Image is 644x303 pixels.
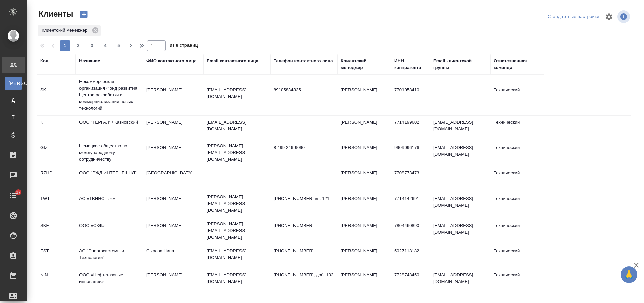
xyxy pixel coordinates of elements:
[337,116,391,139] td: [PERSON_NAME]
[37,268,76,292] td: NIN
[5,110,22,124] a: Т
[337,166,391,190] td: [PERSON_NAME]
[170,41,198,51] span: из 8 страниц
[274,195,334,202] p: [PHONE_NUMBER] вн. 121
[430,219,490,242] td: [EMAIL_ADDRESS][DOMAIN_NAME]
[143,192,203,215] td: [PERSON_NAME]
[143,219,203,242] td: [PERSON_NAME]
[490,192,544,215] td: Технический
[617,10,631,23] span: Посмотреть информацию
[494,58,541,71] div: Ответственная команда
[38,25,101,36] div: Клиентский менеджер
[2,187,25,204] a: 17
[76,166,143,190] td: ООО "РЖД ИНТЕРНЕШНЛ"
[207,143,267,163] p: [PERSON_NAME][EMAIL_ADDRESS][DOMAIN_NAME]
[207,272,267,285] p: [EMAIL_ADDRESS][DOMAIN_NAME]
[37,83,76,107] td: SK
[143,268,203,292] td: [PERSON_NAME]
[12,189,25,196] span: 17
[37,166,76,190] td: RZHD
[73,42,84,49] span: 2
[601,9,617,25] span: Настроить таблицу
[37,192,76,215] td: TWT
[143,116,203,139] td: [PERSON_NAME]
[391,141,430,164] td: 9909096176
[207,87,267,100] p: [EMAIL_ADDRESS][DOMAIN_NAME]
[391,83,430,107] td: 7701058410
[42,27,90,34] p: Клиентский менеджер
[490,219,544,242] td: Технический
[274,222,334,229] p: [PHONE_NUMBER]
[5,93,22,107] a: Д
[40,58,48,64] div: Код
[337,192,391,215] td: [PERSON_NAME]
[274,272,334,278] p: [PHONE_NUMBER], доб. 102
[207,248,267,261] p: [EMAIL_ADDRESS][DOMAIN_NAME]
[490,116,544,139] td: Технический
[8,113,18,120] span: Т
[391,268,430,292] td: 7728748450
[430,116,490,139] td: [EMAIL_ADDRESS][DOMAIN_NAME]
[274,248,334,254] p: [PHONE_NUMBER]
[87,40,97,51] button: 3
[76,75,143,115] td: Некоммерческая организация Фонд развития Центра разработки и коммерциализации новых технологий
[76,244,143,268] td: АО "Энергосистемы и Технологии"
[37,141,76,164] td: GIZ
[391,116,430,139] td: 7714199602
[391,192,430,215] td: 7714142691
[37,9,73,19] span: Клиенты
[433,58,487,71] div: Email клиентской группы
[430,192,490,215] td: [EMAIL_ADDRESS][DOMAIN_NAME]
[337,268,391,292] td: [PERSON_NAME]
[37,219,76,242] td: SKF
[76,9,92,20] button: Создать
[100,42,111,49] span: 4
[337,141,391,164] td: [PERSON_NAME]
[143,83,203,107] td: [PERSON_NAME]
[341,58,388,71] div: Клиентский менеджер
[113,40,124,51] button: 5
[143,141,203,164] td: [PERSON_NAME]
[76,219,143,242] td: ООО «СКФ»
[490,83,544,107] td: Технический
[337,83,391,107] td: [PERSON_NAME]
[490,141,544,164] td: Технический
[621,266,637,283] button: 🙏
[76,139,143,166] td: Немецкое общество по международному сотрудничеству
[100,40,111,51] button: 4
[430,268,490,292] td: [EMAIL_ADDRESS][DOMAIN_NAME]
[37,116,76,139] td: K
[73,40,84,51] button: 2
[79,58,100,64] div: Название
[76,116,143,139] td: ООО "ТЕРГАЛ" / Казновский
[391,219,430,242] td: 7804460890
[87,42,97,49] span: 3
[207,58,258,64] div: Email контактного лица
[337,219,391,242] td: [PERSON_NAME]
[490,166,544,190] td: Технический
[394,58,427,71] div: ИНН контрагента
[37,244,76,268] td: EST
[490,244,544,268] td: Технический
[76,192,143,215] td: АО «ТВИНС Тэк»
[546,12,601,22] div: split button
[146,58,197,64] div: ФИО контактного лица
[274,58,333,64] div: Телефон контактного лица
[337,244,391,268] td: [PERSON_NAME]
[207,119,267,132] p: [EMAIL_ADDRESS][DOMAIN_NAME]
[391,166,430,190] td: 7708773473
[8,97,18,103] span: Д
[207,221,267,241] p: [PERSON_NAME][EMAIL_ADDRESS][DOMAIN_NAME]
[76,268,143,292] td: ООО «Нефтегазовые инновации»
[274,87,334,93] p: 89105834335
[274,144,334,151] p: 8 499 246 9090
[490,268,544,292] td: Технический
[143,244,203,268] td: Сырова Нина
[207,194,267,214] p: [PERSON_NAME][EMAIL_ADDRESS][DOMAIN_NAME]
[623,268,635,282] span: 🙏
[113,42,124,49] span: 5
[430,141,490,164] td: [EMAIL_ADDRESS][DOMAIN_NAME]
[391,244,430,268] td: 5027118182
[8,80,18,87] span: [PERSON_NAME]
[5,77,22,90] a: [PERSON_NAME]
